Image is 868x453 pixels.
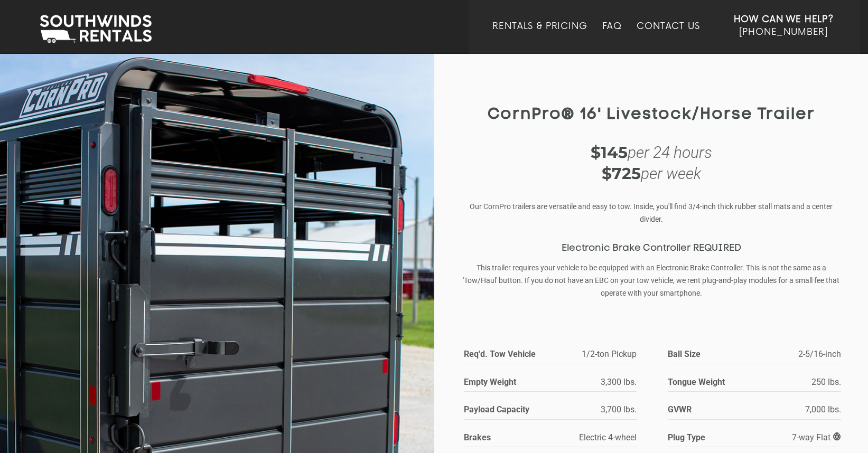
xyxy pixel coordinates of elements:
[811,377,841,387] span: 250 lbs.
[668,430,749,445] strong: Plug Type
[464,402,545,417] strong: Payload Capacity
[734,14,834,25] strong: How Can We Help?
[582,349,637,359] span: 1/2-ton Pickup
[637,21,699,54] a: Contact Us
[464,430,545,445] strong: Brakes
[462,243,840,254] h3: Electronic Brake Controller REQUIRED
[591,143,628,162] strong: $145
[492,21,587,54] a: Rentals & Pricing
[464,375,545,389] strong: Empty Weight
[668,375,749,389] strong: Tongue Weight
[792,432,841,442] span: 7-way Flat
[462,200,840,225] p: Our CornPro trailers are versatile and easy to tow. Inside, you'll find 3/4-inch thick rubber sta...
[601,377,637,387] span: 3,300 lbs.
[462,142,840,184] div: per 24 hours per week
[601,404,637,414] span: 3,700 lbs.
[668,402,749,417] strong: GVWR
[798,349,841,359] span: 2-5/16-inch
[602,164,641,183] strong: $725
[734,13,834,46] a: How Can We Help? [PHONE_NUMBER]
[739,27,828,37] span: [PHONE_NUMBER]
[464,347,563,361] strong: Req'd. Tow Vehicle
[34,13,157,45] img: Southwinds Rentals Logo
[668,347,767,361] strong: Ball Size
[462,261,840,299] p: This trailer requires your vehicle to be equipped with an Electronic Brake Controller. This is no...
[602,21,622,54] a: FAQ
[805,404,841,414] span: 7,000 lbs.
[579,432,637,442] span: Electric 4-wheel
[462,106,840,124] h1: CornPro® 16' Livestock/Horse Trailer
